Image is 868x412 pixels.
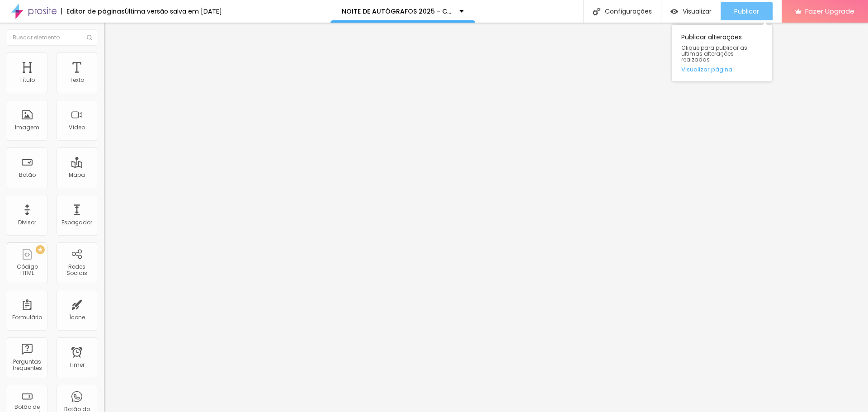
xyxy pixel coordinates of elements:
[104,23,868,412] iframe: Editor
[70,77,84,83] div: Texto
[61,219,92,226] div: Espaçador
[681,66,763,72] a: Visualizar página
[593,8,600,15] img: Icone
[672,25,772,81] div: Publicar alterações
[15,124,39,131] div: Imagem
[805,7,854,15] span: Fazer Upgrade
[69,124,85,131] div: Vídeo
[61,8,125,14] div: Editor de páginas
[19,77,35,83] div: Título
[9,359,45,372] div: Perguntas frequentes
[683,8,712,15] span: Visualizar
[69,362,85,368] div: Timer
[670,8,678,15] img: view-1.svg
[681,45,763,63] span: Clique para publicar as ultimas alterações reaizadas
[59,264,94,277] div: Redes Sociais
[19,172,36,178] div: Botão
[87,35,92,40] img: Icone
[7,29,97,46] input: Buscar elemento
[9,264,45,277] div: Código HTML
[69,314,85,321] div: Ícone
[18,219,36,226] div: Divisor
[721,2,773,20] button: Publicar
[734,8,759,15] span: Publicar
[69,172,85,178] div: Mapa
[125,8,222,14] div: Última versão salva em [DATE]
[661,2,721,20] button: Visualizar
[12,314,42,321] div: Formulário
[342,8,453,14] p: NOITE DE AUTÓGRAFOS 2025 - CIC DAMAS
